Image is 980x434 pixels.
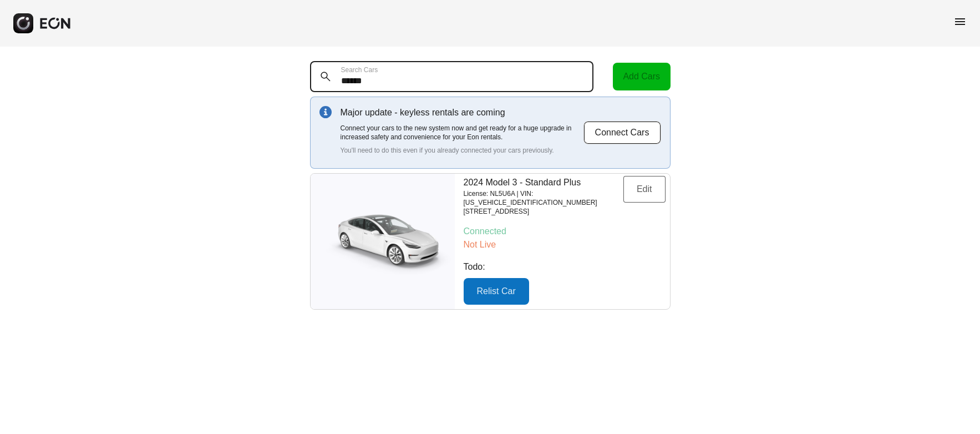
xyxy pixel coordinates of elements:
p: Connected [464,225,666,238]
span: menu [953,15,967,28]
p: Todo: [464,260,666,274]
label: Search Cars [341,65,378,74]
button: Edit [623,176,666,203]
p: Connect your cars to the new system now and get ready for a huge upgrade in increased safety and ... [341,124,583,142]
p: License: NL5U6A | VIN: [US_VEHICLE_IDENTIFICATION_NUMBER] [464,189,623,207]
button: Connect Cars [583,121,661,144]
p: Not Live [464,238,666,251]
img: info [319,106,332,118]
img: car [311,205,455,277]
p: Major update - keyless rentals are coming [341,106,583,119]
p: [STREET_ADDRESS] [464,207,623,216]
button: Relist Car [464,278,529,305]
p: 2024 Model 3 - Standard Plus [464,176,623,189]
p: You'll need to do this even if you already connected your cars previously. [341,146,583,155]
